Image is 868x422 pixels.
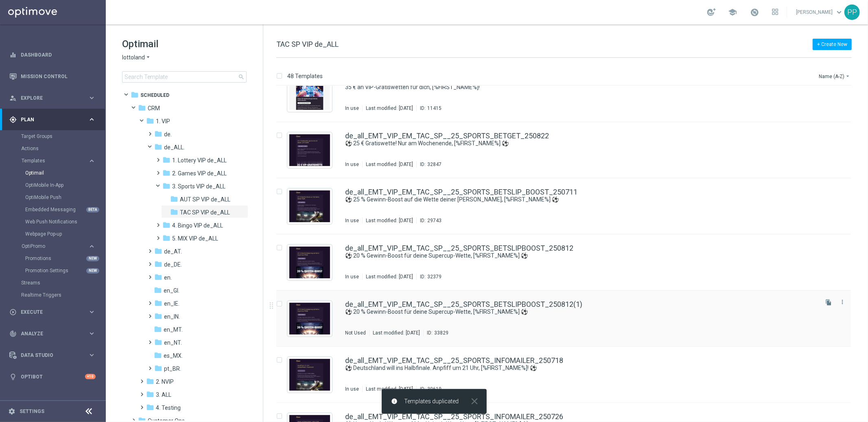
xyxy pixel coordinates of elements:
[8,408,15,415] i: settings
[21,145,85,152] a: Actions
[9,352,96,359] button: Data Studio keyboard_arrow_right
[154,247,162,255] i: folder
[9,330,17,337] i: track_changes
[839,299,846,305] i: more_vert
[21,155,105,240] div: Templates
[427,161,442,168] div: 32847
[9,116,96,123] button: gps_fixed Plan keyboard_arrow_right
[86,256,99,261] div: NEW
[146,403,154,411] i: folder
[122,37,247,50] h1: Optimail
[22,158,88,163] div: Templates
[25,231,85,237] a: Webpage Pop-up
[416,105,442,112] div: ID:
[156,404,181,411] span: 4. Testing
[25,191,105,203] div: OptiMobile Push
[88,351,96,359] i: keyboard_arrow_right
[122,54,151,61] button: lottoland arrow_drop_down
[728,8,737,17] span: school
[88,94,96,102] i: keyboard_arrow_right
[21,331,88,336] span: Analyze
[268,122,866,178] div: Press SPACE to select this row.
[9,330,88,337] div: Analyze
[844,73,851,79] i: arrow_drop_down
[404,398,459,405] span: Templates duplicated
[154,312,162,320] i: folder
[345,105,359,112] div: In use
[289,134,330,166] img: 32847.jpeg
[172,183,225,190] span: 3. Sports VIP de_ALL
[21,280,85,286] a: Streams
[21,277,105,289] div: Streams
[9,116,17,123] i: gps_fixed
[268,234,866,291] div: Press SPACE to select this row.
[88,116,96,123] i: keyboard_arrow_right
[164,287,179,294] span: en_GI.
[154,260,162,268] i: folder
[25,216,105,228] div: Web Push Notifications
[21,66,96,87] a: Mission Control
[25,182,85,188] a: OptiMobile In-App
[345,308,798,316] a: ⚽ 20 % Gewinn-Boost für deine Supercup-Wette, [%FIRST_NAME%] ⚽
[164,339,182,346] span: en_NT.
[21,157,96,164] button: Templates keyboard_arrow_right
[345,161,359,168] div: In use
[9,330,96,337] button: track_changes Analyze keyboard_arrow_right
[25,203,105,216] div: Embedded Messaging
[345,252,817,260] div: ⚽ 20 % Gewinn-Boost für deine Supercup-Wette, [%FIRST_NAME%] ⚽
[154,286,162,294] i: folder
[180,196,230,203] span: AUT SP VIP de_ALL
[162,234,171,242] i: folder
[9,94,17,102] i: person_search
[434,330,448,336] div: 33829
[25,228,105,240] div: Webpage Pop-up
[795,6,844,18] a: [PERSON_NAME]keyboard_arrow_down
[825,299,832,306] i: file_copy
[154,299,162,307] i: folder
[22,244,88,249] div: OptiPromo
[154,143,162,151] i: folder
[289,78,330,110] img: 11415.jpeg
[131,91,139,99] i: folder
[345,364,817,372] div: ⚽ Deutschland will ins Halbfinale. Anpfiff um 21 Uhr, [%FIRST_NAME%]! ⚽
[21,289,105,301] div: Realtime Triggers
[416,273,442,280] div: ID:
[25,265,105,277] div: Promotion Settings
[238,74,245,80] span: search
[162,169,171,177] i: folder
[164,326,183,333] span: en_MT.
[289,190,330,222] img: 29743.jpeg
[180,209,230,216] span: TAC SP VIP de_ALL
[363,273,416,280] div: Last modified: [DATE]
[25,170,85,176] a: Optimail
[9,373,17,380] i: lightbulb
[88,243,96,250] i: keyboard_arrow_right
[391,398,398,405] i: info
[21,292,85,298] a: Realtime Triggers
[164,365,181,372] span: pt_BR.
[345,252,798,260] a: ⚽ 20 % Gewinn-Boost für deine Supercup-Wette, [%FIRST_NAME%] ⚽
[427,386,442,392] div: 30619
[21,117,88,122] span: Plan
[21,142,105,155] div: Actions
[25,255,85,262] a: Promotions
[88,157,96,165] i: keyboard_arrow_right
[9,95,96,101] div: person_search Explore keyboard_arrow_right
[146,117,154,125] i: folder
[9,44,96,66] div: Dashboard
[363,386,416,392] div: Last modified: [DATE]
[22,158,80,163] span: Templates
[345,308,817,316] div: ⚽ 20 % Gewinn-Boost für deine Supercup-Wette, [%FIRST_NAME%] ⚽
[469,398,480,405] button: close
[25,194,85,201] a: OptiMobile Push
[345,196,817,203] div: ⚽ 25 % Gewinn-Boost auf die Wette deiner Wahl, [%FIRST_NAME%] ⚽
[21,130,105,142] div: Target Groups
[844,4,860,20] div: PP
[148,105,160,112] span: CRM
[268,66,866,122] div: Press SPACE to select this row.
[25,252,105,265] div: Promotions
[156,378,174,385] span: 2. NVIP
[86,207,99,212] div: BETA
